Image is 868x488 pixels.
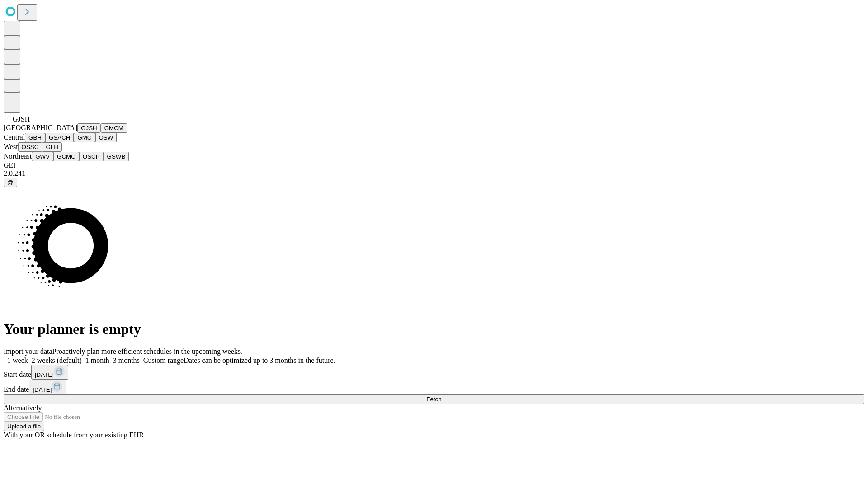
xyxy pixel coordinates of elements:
[4,178,17,187] button: @
[18,142,42,152] button: OSSC
[74,133,95,142] button: GMC
[4,394,864,404] button: Fetch
[7,357,28,364] span: 1 week
[53,152,79,161] button: GCMC
[4,143,18,150] span: West
[32,152,53,161] button: GWV
[4,152,32,160] span: Northeast
[42,142,61,152] button: GLH
[79,152,104,161] button: OSCP
[4,422,44,431] button: Upload a file
[184,357,335,364] span: Dates can be optimized up to 3 months in the future.
[143,357,184,364] span: Custom range
[95,133,117,142] button: OSW
[4,169,864,178] div: 2.0.241
[33,386,52,393] span: [DATE]
[4,124,77,131] span: [GEOGRAPHIC_DATA]
[4,347,52,355] span: Import your data
[4,133,25,141] span: Central
[45,133,74,142] button: GSACH
[4,431,144,439] span: With your OR schedule from your existing EHR
[32,357,82,364] span: 2 weeks (default)
[35,371,54,378] span: [DATE]
[113,357,140,364] span: 3 months
[4,161,864,169] div: GEI
[104,152,129,161] button: GSWB
[426,396,441,403] span: Fetch
[29,380,66,394] button: [DATE]
[4,380,864,394] div: End date
[31,365,68,380] button: [DATE]
[4,404,42,412] span: Alternatively
[4,321,864,338] h1: Your planner is empty
[52,347,242,355] span: Proactively plan more efficient schedules in the upcoming weeks.
[13,115,30,123] span: GJSH
[85,357,109,364] span: 1 month
[7,179,14,186] span: @
[25,133,45,142] button: GBH
[77,123,101,133] button: GJSH
[101,123,127,133] button: GMCM
[4,365,864,380] div: Start date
